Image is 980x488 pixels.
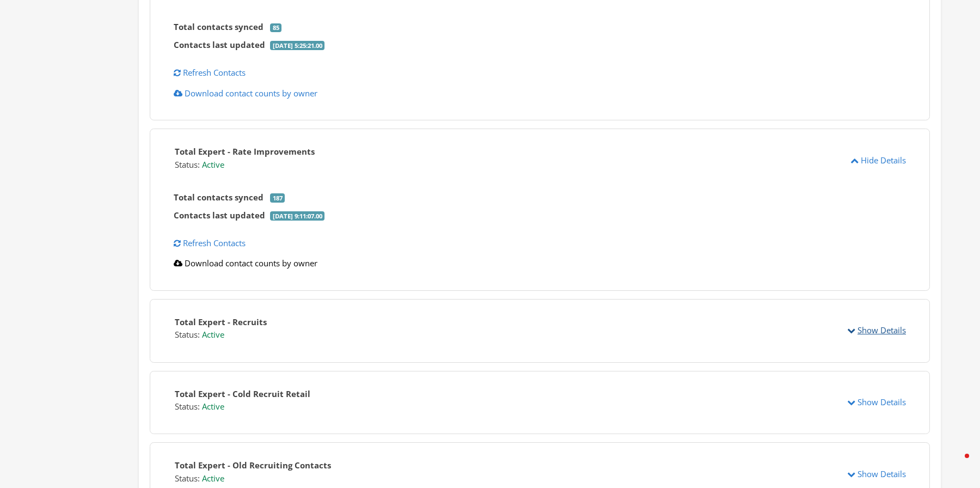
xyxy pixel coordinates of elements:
[175,472,202,485] label: Status:
[270,23,281,33] span: 85
[175,459,331,472] div: Total Expert - Old Recruiting Contacts
[840,320,913,340] button: Show Details
[175,316,267,328] div: Total Expert - Recruits
[171,19,268,36] th: Total contacts synced
[174,258,317,269] a: Download contact counts by owner
[171,188,268,206] th: Total contacts synced
[175,400,202,413] label: Status:
[202,473,226,484] span: Active
[175,158,202,171] label: Status:
[175,388,310,400] div: Total Expert - Cold Recruit Retail
[171,36,268,54] th: Contacts last updated
[171,206,268,224] th: Contacts last updated
[843,150,913,170] button: Hide Details
[840,392,913,412] button: Show Details
[167,63,253,83] button: Refresh Contacts
[202,401,226,412] span: Active
[167,83,324,103] button: Download contact counts by owner
[202,329,226,340] span: Active
[167,233,253,253] button: Refresh Contacts
[202,159,226,170] span: Active
[270,193,285,203] span: 187
[270,211,324,221] span: [DATE] 9:11:07.00
[175,145,315,158] div: Total Expert - Rate Improvements
[175,328,202,341] label: Status:
[174,88,317,99] a: Download contact counts by owner
[943,451,969,477] iframe: Intercom live chat
[840,464,913,484] button: Show Details
[270,41,324,50] span: [DATE] 5:25:21.00
[167,253,324,273] button: Download contact counts by owner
